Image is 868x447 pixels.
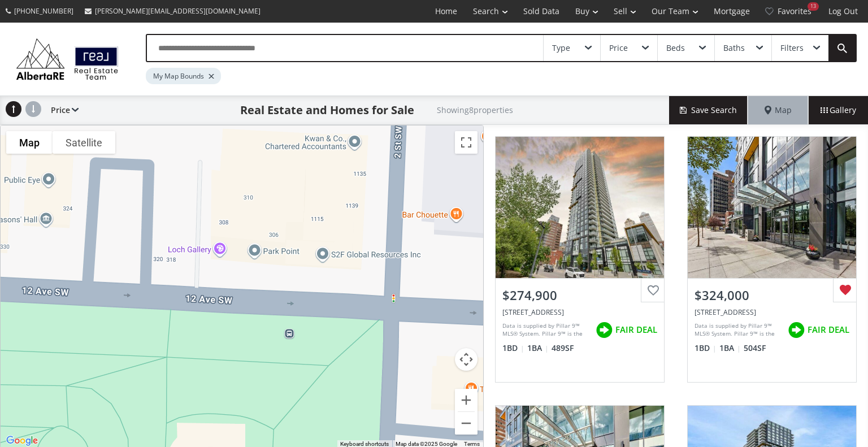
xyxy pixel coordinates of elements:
a: $324,000[STREET_ADDRESS]Data is supplied by Pillar 9™ MLS® System. Pillar 9™ is the owner of the ... [676,125,868,394]
span: [PERSON_NAME][EMAIL_ADDRESS][DOMAIN_NAME] [95,6,261,16]
span: Gallery [821,105,856,116]
span: Map [765,105,792,116]
div: 310 12 Avenue SW #2903, Calgary, AB T2R 1B5 [695,307,849,317]
span: 1 BA [527,342,549,354]
a: [PERSON_NAME][EMAIL_ADDRESS][DOMAIN_NAME] [79,1,266,21]
span: 489 SF [552,342,574,354]
div: Price [609,44,628,52]
div: Type [552,44,570,52]
span: 1 BD [502,342,524,354]
h2: Showing 8 properties [437,106,513,114]
div: 310 12 Avenue SW #1203, Calgary, AB T2R 1B5 [502,307,657,317]
div: Data is supplied by Pillar 9™ MLS® System. Pillar 9™ is the owner of the copyright in its MLS® Sy... [695,322,782,338]
img: Logo [11,36,123,82]
div: Filters [780,44,804,52]
div: $324,000 [695,287,849,304]
button: Toggle fullscreen view [455,131,478,154]
div: $274,900 [502,287,657,304]
div: 13 [808,2,819,11]
button: Show street map [6,131,53,154]
span: 504 SF [744,342,766,354]
div: Map [748,96,808,124]
div: Data is supplied by Pillar 9™ MLS® System. Pillar 9™ is the owner of the copyright in its MLS® Sy... [502,322,590,338]
span: Map data ©2025 Google [396,441,457,447]
a: $274,900[STREET_ADDRESS]Data is supplied by Pillar 9™ MLS® System. Pillar 9™ is the owner of the ... [484,125,676,394]
h1: Real Estate and Homes for Sale [240,102,414,118]
a: Terms [464,441,480,447]
button: Map camera controls [455,348,478,371]
span: 1 BA [719,342,741,354]
span: FAIR DEAL [808,324,849,336]
span: [PHONE_NUMBER] [14,6,73,16]
span: 1 BD [695,342,717,354]
button: Zoom in [455,389,478,411]
span: FAIR DEAL [615,324,657,336]
div: Gallery [808,96,868,124]
div: Baths [723,44,745,52]
div: My Map Bounds [146,68,221,84]
button: Zoom out [455,412,478,435]
div: Beds [666,44,685,52]
img: rating icon [593,319,615,341]
button: Save Search [669,96,748,124]
img: rating icon [785,319,808,341]
div: Price [45,96,79,124]
button: Show satellite imagery [53,131,115,154]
